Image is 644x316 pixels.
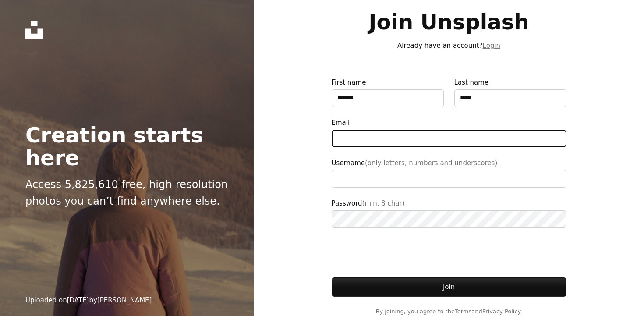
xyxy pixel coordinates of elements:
input: Email [332,130,566,147]
p: Access 5,825,610 free, high-resolution photos you can’t find anywhere else. [25,176,228,210]
h2: Creation starts here [25,124,228,169]
a: Terms [455,308,471,315]
label: Last name [454,77,566,107]
a: Login [483,42,500,50]
label: First name [332,77,444,107]
p: Already have an account? [332,40,566,51]
span: (min. 8 char) [362,199,405,207]
input: Last name [454,89,566,107]
input: First name [332,89,444,107]
a: Privacy Policy [482,308,520,315]
input: Username(only letters, numbers and underscores) [332,170,566,188]
div: Uploaded on by [PERSON_NAME] [25,295,152,305]
a: Home — Unsplash [25,21,43,39]
span: By joining, you agree to the and . [332,307,566,316]
span: (only letters, numbers and underscores) [365,159,497,167]
label: Password [332,198,566,228]
label: Username [332,158,566,188]
button: Join [332,277,566,297]
time: February 20, 2025 at 5:40:00 AM GMT+5:30 [67,296,89,304]
h1: Join Unsplash [332,11,566,33]
label: Email [332,117,566,147]
input: Password(min. 8 char) [332,210,566,228]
